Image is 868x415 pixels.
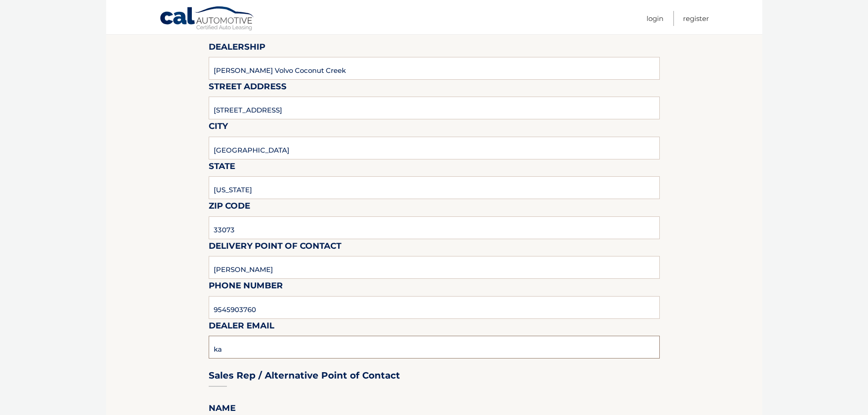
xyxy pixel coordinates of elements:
[209,279,283,296] label: Phone Number
[683,11,709,26] a: Register
[209,319,274,336] label: Dealer Email
[209,80,287,97] label: Street Address
[647,11,663,26] a: Login
[209,159,235,176] label: State
[159,6,255,32] a: Cal Automotive
[209,119,228,136] label: City
[209,239,341,256] label: Delivery Point of Contact
[209,40,265,57] label: Dealership
[209,370,400,381] h3: Sales Rep / Alternative Point of Contact
[209,199,250,216] label: Zip Code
